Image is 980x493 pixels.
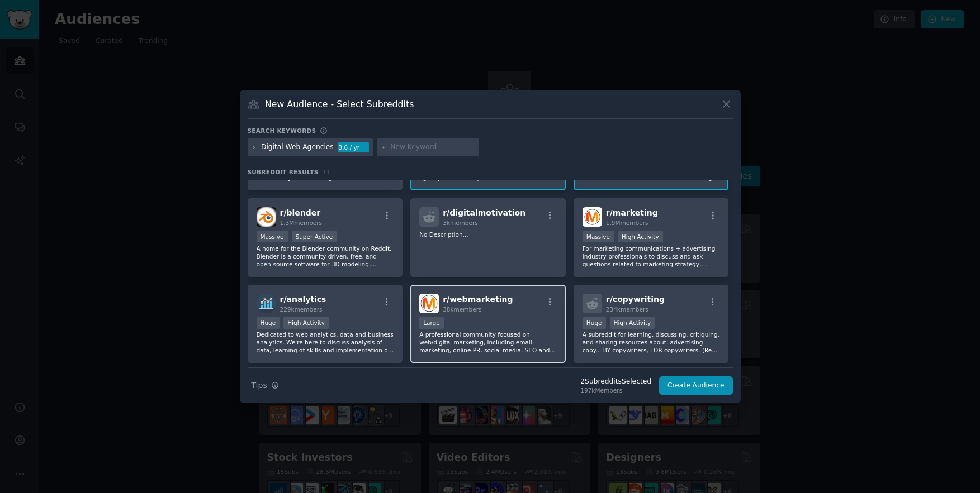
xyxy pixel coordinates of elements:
[261,142,334,152] div: Digital Web Agencies
[257,294,276,313] img: analytics
[659,376,733,395] button: Create Audience
[580,386,651,394] div: 197k Members
[443,306,481,313] span: 38k members
[583,331,720,354] p: A subreddit for learning, discussing, critiquing, and sharing resources about, advertising copy.....
[280,306,323,313] span: 229k members
[606,295,665,304] span: r/ copywriting
[257,317,280,329] div: Huge
[248,376,283,395] button: Tips
[257,207,276,227] img: blender
[443,295,513,304] span: r/ webmarketing
[583,317,606,329] div: Huge
[443,208,525,217] span: r/ digitalmotivation
[606,208,658,217] span: r/ marketing
[419,331,557,354] p: A professional community focused on web/digital marketing, including email marketing, online PR, ...
[610,317,655,329] div: High Activity
[419,317,444,329] div: Large
[606,219,648,226] span: 1.9M members
[443,219,478,226] span: 3k members
[280,219,323,226] span: 1.3M members
[248,127,316,135] h3: Search keywords
[580,377,651,387] div: 2 Subreddit s Selected
[419,231,557,238] p: No Description...
[583,245,720,268] p: For marketing communications + advertising industry professionals to discuss and ask questions re...
[257,231,288,242] div: Massive
[419,294,439,313] img: webmarketing
[323,169,330,175] span: 11
[252,380,267,391] span: Tips
[583,207,602,227] img: marketing
[280,208,321,217] span: r/ blender
[606,306,648,313] span: 234k members
[265,98,414,110] h3: New Audience - Select Subreddits
[338,142,369,152] div: 3.6 / yr
[280,295,326,304] span: r/ analytics
[618,231,663,242] div: High Activity
[292,231,337,242] div: Super Active
[257,245,394,268] p: A home for the Blender community on Reddit. Blender is a community-driven, free, and open-source ...
[257,331,394,354] p: Dedicated to web analytics, data and business analytics. We're here to discuss analysis of data, ...
[390,142,475,152] input: New Keyword
[583,231,614,242] div: Massive
[283,317,329,329] div: High Activity
[248,168,319,176] span: Subreddit Results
